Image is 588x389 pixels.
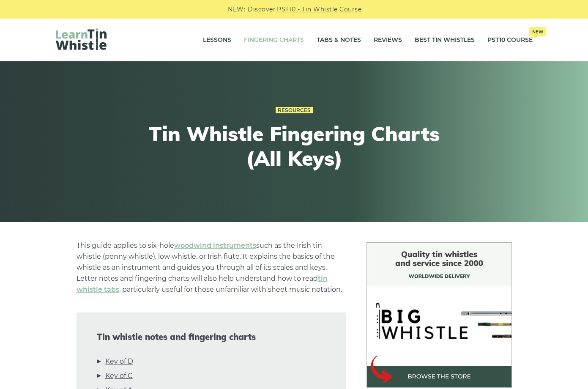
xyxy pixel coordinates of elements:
span: Tin whistle notes and fingering charts [97,332,326,342]
a: Fingering Charts [244,30,304,51]
a: woodwind instruments [174,241,256,249]
h1: Tin Whistle Fingering Charts (All Keys) [139,122,450,170]
img: BigWhistle Tin Whistle Store [366,242,512,388]
a: Key of C [105,370,133,381]
a: Reviews [374,30,402,51]
a: Key of D [105,356,133,367]
a: PST10 CourseNew [487,30,533,51]
img: LearnTinWhistle.com [56,28,107,50]
a: Best Tin Whistles [415,30,475,51]
a: Lessons [203,30,231,51]
a: Tabs & Notes [317,30,361,51]
a: Resources [276,107,313,114]
p: This guide applies to six-hole such as the Irish tin whistle (penny whistle), low whistle, or Iri... [77,240,346,295]
span: New [529,27,546,36]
